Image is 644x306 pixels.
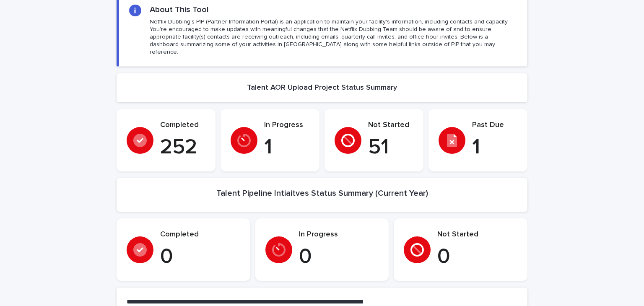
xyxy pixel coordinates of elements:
[216,188,428,198] h2: Talent Pipeline Intiaitves Status Summary (Current Year)
[150,18,517,56] p: Netflix Dubbing's PIP (Partner Information Portal) is an application to maintain your facility's ...
[264,135,309,160] p: 1
[368,135,413,160] p: 51
[437,230,517,239] p: Not Started
[472,121,517,130] p: Past Due
[150,5,209,15] h2: About This Tool
[160,121,205,130] p: Completed
[264,121,309,130] p: In Progress
[160,244,240,270] p: 0
[160,135,205,160] p: 252
[299,244,379,270] p: 0
[437,244,517,270] p: 0
[472,135,517,160] p: 1
[247,83,397,93] h2: Talent AOR Upload Project Status Summary
[368,121,413,130] p: Not Started
[160,230,240,239] p: Completed
[299,230,379,239] p: In Progress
